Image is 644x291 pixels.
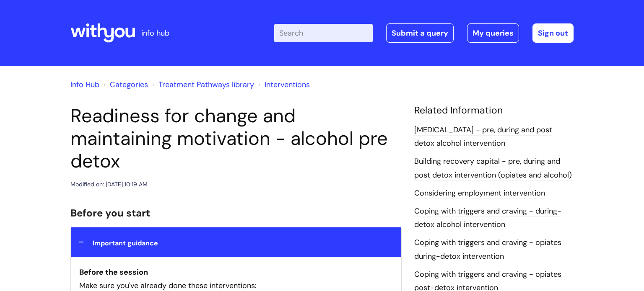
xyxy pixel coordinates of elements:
[414,125,552,149] a: [MEDICAL_DATA] - pre, during and post detox alcohol intervention
[70,206,150,219] span: Before you start
[265,80,310,90] a: Interventions
[79,267,148,277] strong: Before the session
[70,179,148,190] div: Modified on: [DATE] 10:19 AM
[414,156,572,180] a: Building recovery capital - pre, during and post detox intervention (opiates and alcohol)
[70,80,99,90] a: Info Hub
[256,78,310,91] li: Interventions
[414,206,561,230] a: Coping with triggers and craving - during-detox alcohol intervention
[158,80,254,90] a: Treatment Pathways library
[274,24,373,42] input: Search
[101,78,148,91] li: Solution home
[414,237,561,262] a: Coping with triggers and craving - opiates during-detox intervention
[110,80,148,90] a: Categories
[414,105,574,116] h4: Related Information
[386,23,454,43] a: Submit a query
[93,239,158,247] span: Important guidance
[274,23,574,43] div: | -
[414,188,545,199] a: Considering employment intervention
[70,105,402,173] h1: Readiness for change and maintaining motivation - alcohol pre detox
[150,78,254,91] li: Treatment Pathways library
[467,23,519,43] a: My queries
[141,26,169,40] p: info hub
[532,23,574,43] a: Sign out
